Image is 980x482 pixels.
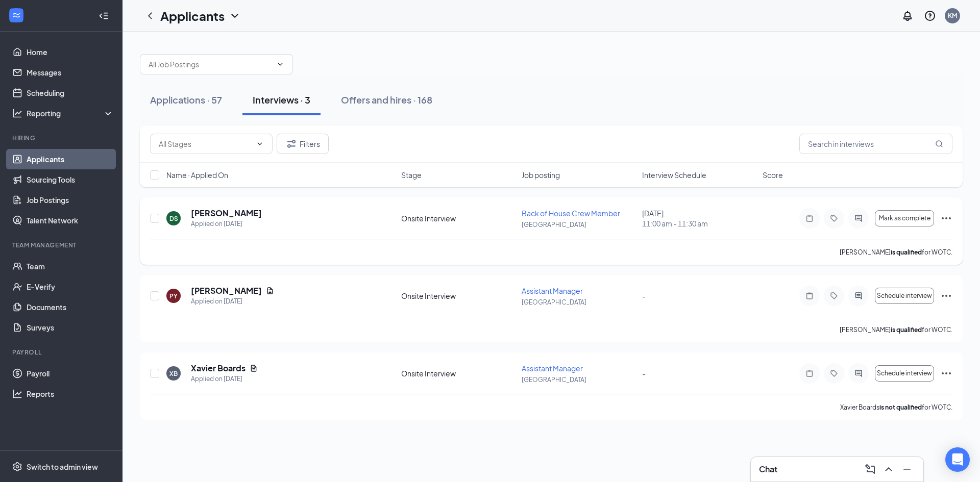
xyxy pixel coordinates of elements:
[150,93,222,106] div: Applications · 57
[522,286,583,295] span: Assistant Manager
[277,134,329,154] button: Filter Filters
[875,288,934,304] button: Schedule interview
[642,369,646,378] span: -
[12,462,22,472] svg: Settings
[642,208,756,229] div: [DATE]
[160,7,225,24] h1: Applicants
[852,292,865,300] svg: ActiveChat
[899,461,915,477] button: Minimize
[879,403,922,411] b: is not qualified
[285,138,298,150] svg: Filter
[149,59,272,70] input: All Job Postings
[266,287,274,295] svg: Document
[401,170,422,180] span: Stage
[803,214,816,222] svg: Note
[828,214,840,222] svg: Tag
[840,325,952,334] p: [PERSON_NAME] for WOTC.
[169,214,178,223] div: DS
[169,292,178,300] div: PY
[763,170,783,180] span: Score
[877,292,932,299] span: Schedule interview
[27,108,114,118] div: Reporting
[27,149,114,169] a: Applicants
[840,403,952,412] p: Xavier Boards for WOTC.
[522,364,583,373] span: Assistant Manager
[828,369,840,377] svg: Tag
[642,291,646,300] span: -
[852,214,865,222] svg: ActiveChat
[229,10,241,22] svg: ChevronDown
[877,370,932,377] span: Schedule interview
[901,10,914,22] svg: Notifications
[880,461,897,477] button: ChevronUp
[940,212,952,224] svg: Ellipses
[875,365,934,382] button: Schedule interview
[840,248,952,257] p: [PERSON_NAME] for WOTC.
[642,218,756,229] span: 11:00 am - 11:30 am
[945,447,970,472] div: Open Intercom Messenger
[401,368,516,378] div: Onsite Interview
[522,170,560,180] span: Job posting
[12,108,22,118] svg: Analysis
[12,348,112,357] div: Payroll
[191,296,274,307] div: Applied on [DATE]
[27,169,114,190] a: Sourcing Tools
[144,10,156,22] svg: ChevronLeft
[875,210,934,226] button: Mark as complete
[522,209,620,218] span: Back of House Crew Member
[256,140,264,148] svg: ChevronDown
[191,219,262,229] div: Applied on [DATE]
[12,241,112,249] div: Team Management
[852,369,865,377] svg: ActiveChat
[27,363,114,384] a: Payroll
[522,220,636,229] p: [GEOGRAPHIC_DATA]
[27,256,114,276] a: Team
[862,461,878,477] button: ComposeMessage
[27,297,114,317] a: Documents
[940,290,952,302] svg: Ellipses
[191,208,262,219] h5: [PERSON_NAME]
[99,11,109,21] svg: Collapse
[250,364,258,372] svg: Document
[159,138,252,149] input: All Stages
[883,463,895,475] svg: ChevronUp
[166,170,228,180] span: Name · Applied On
[27,317,114,338] a: Surveys
[401,213,516,223] div: Onsite Interview
[401,291,516,301] div: Onsite Interview
[522,375,636,384] p: [GEOGRAPHIC_DATA]
[11,10,21,20] svg: WorkstreamLogo
[27,462,98,472] div: Switch to admin view
[924,10,936,22] svg: QuestionInfo
[940,367,952,379] svg: Ellipses
[799,134,952,154] input: Search in interviews
[169,369,178,378] div: XB
[642,170,706,180] span: Interview Schedule
[27,42,114,62] a: Home
[27,384,114,404] a: Reports
[759,464,777,475] h3: Chat
[27,62,114,83] a: Messages
[948,11,957,20] div: KM
[935,140,943,148] svg: MagnifyingGlass
[879,215,930,222] span: Mark as complete
[891,326,922,334] b: is qualified
[27,190,114,210] a: Job Postings
[341,93,432,106] div: Offers and hires · 168
[522,298,636,307] p: [GEOGRAPHIC_DATA]
[276,60,284,68] svg: ChevronDown
[27,276,114,297] a: E-Verify
[803,369,816,377] svg: Note
[12,134,112,142] div: Hiring
[191,285,262,296] h5: [PERSON_NAME]
[864,463,876,475] svg: ComposeMessage
[191,363,246,374] h5: Xavier Boards
[901,463,913,475] svg: Minimize
[27,210,114,231] a: Talent Network
[891,248,922,256] b: is qualified
[253,93,310,106] div: Interviews · 3
[191,374,258,384] div: Applied on [DATE]
[828,292,840,300] svg: Tag
[27,83,114,103] a: Scheduling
